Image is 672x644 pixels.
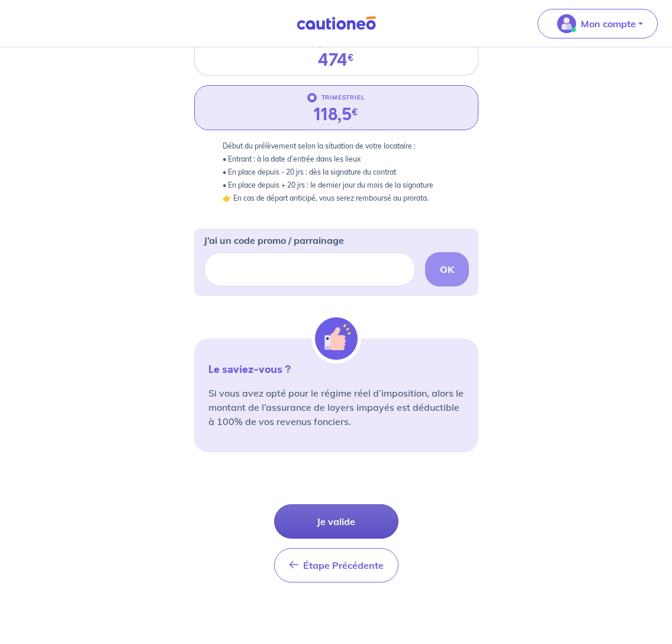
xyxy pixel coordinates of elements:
img: illu_account_valid_menu.svg [557,14,576,33]
span: Étape Précédente [303,559,384,571]
p: J’ai un code promo / parrainage [204,233,344,247]
img: illu_alert_hand.svg [315,317,358,360]
p: TRIMESTRIEL [321,91,365,105]
p: Début du prélèvement selon la situation de votre locataire : • Entrant : à la date d’entrée dans ... [223,140,450,205]
p: Le saviez-vous ? [208,362,464,376]
p: Mon compte [581,17,636,31]
img: Cautioneo [292,16,381,31]
p: Si vous avez opté pour le régime réel d’imposition, alors le montant de l’assurance de loyers imp... [208,386,464,429]
div: 474 [318,50,354,70]
sup: € [348,51,354,65]
button: Je valide [274,504,398,539]
button: illu_account_valid_menu.svgMon compte [538,9,658,38]
sup: € [352,105,358,119]
button: Étape Précédente [274,548,398,582]
div: 118,5 [314,105,358,125]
